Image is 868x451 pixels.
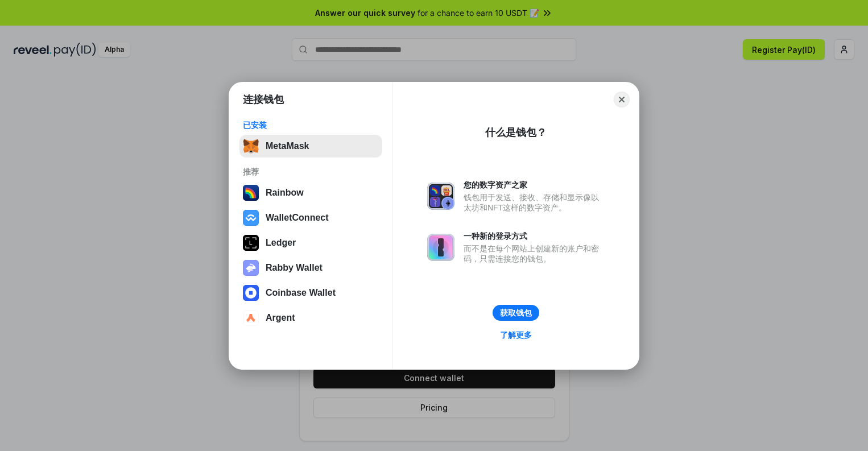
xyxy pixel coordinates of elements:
div: 一种新的登录方式 [464,231,605,241]
div: 推荐 [243,167,379,177]
img: svg+xml,%3Csvg%20width%3D%2228%22%20height%3D%2228%22%20viewBox%3D%220%200%2028%2028%22%20fill%3D... [243,210,259,226]
div: 钱包用于发送、接收、存储和显示像以太坊和NFT这样的数字资产。 [464,192,605,213]
div: 而不是在每个网站上创建新的账户和密码，只需连接您的钱包。 [464,243,605,264]
button: Coinbase Wallet [239,282,382,304]
div: 什么是钱包？ [485,126,547,139]
button: MetaMask [239,135,382,158]
div: 已安装 [243,120,379,130]
button: Ledger [239,231,382,254]
div: Argent [266,313,295,323]
button: Close [614,92,630,107]
div: WalletConnect [266,213,329,223]
img: svg+xml,%3Csvg%20xmlns%3D%22http%3A%2F%2Fwww.w3.org%2F2000%2Fsvg%22%20fill%3D%22none%22%20viewBox... [243,260,259,276]
img: svg+xml,%3Csvg%20width%3D%2228%22%20height%3D%2228%22%20viewBox%3D%220%200%2028%2028%22%20fill%3D... [243,310,259,326]
h1: 连接钱包 [243,93,284,106]
img: svg+xml,%3Csvg%20xmlns%3D%22http%3A%2F%2Fwww.w3.org%2F2000%2Fsvg%22%20width%3D%2228%22%20height%3... [243,235,259,251]
img: svg+xml,%3Csvg%20xmlns%3D%22http%3A%2F%2Fwww.w3.org%2F2000%2Fsvg%22%20fill%3D%22none%22%20viewBox... [427,234,454,261]
a: 了解更多 [493,328,539,342]
button: 获取钱包 [493,305,539,321]
img: svg+xml,%3Csvg%20fill%3D%22none%22%20height%3D%2233%22%20viewBox%3D%220%200%2035%2033%22%20width%... [243,138,259,154]
button: Argent [239,307,382,329]
div: Ledger [266,238,296,248]
button: Rabby Wallet [239,256,382,279]
img: svg+xml,%3Csvg%20width%3D%2228%22%20height%3D%2228%22%20viewBox%3D%220%200%2028%2028%22%20fill%3D... [243,285,259,301]
div: Rabby Wallet [266,263,323,273]
div: Rainbow [266,188,304,198]
button: Rainbow [239,181,382,204]
div: 获取钱包 [500,308,532,318]
div: 了解更多 [500,330,532,340]
img: svg+xml,%3Csvg%20xmlns%3D%22http%3A%2F%2Fwww.w3.org%2F2000%2Fsvg%22%20fill%3D%22none%22%20viewBox... [427,183,454,210]
div: MetaMask [266,141,309,151]
button: WalletConnect [239,206,382,229]
div: 您的数字资产之家 [464,180,605,190]
div: Coinbase Wallet [266,288,336,298]
img: svg+xml,%3Csvg%20width%3D%22120%22%20height%3D%22120%22%20viewBox%3D%220%200%20120%20120%22%20fil... [243,185,259,201]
